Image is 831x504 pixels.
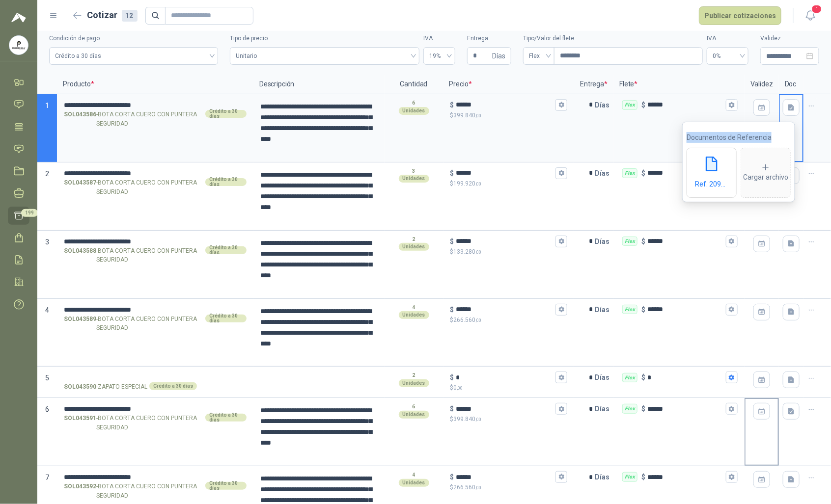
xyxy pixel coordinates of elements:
div: Unidades [399,243,429,251]
div: Flex [622,373,637,383]
p: $ [450,372,454,383]
p: Días [595,467,613,487]
p: - BOTA CORTA CUERO CON PUNTERA SEGURIDAD [64,178,203,197]
div: Unidades [399,379,429,387]
span: 199 [21,209,38,217]
p: $ [450,316,568,325]
span: 5 [45,374,49,382]
input: SOL043590-ZAPATO ESPECIALCrédito a 30 días [64,374,247,381]
div: Unidades [399,479,429,487]
input: Flex $ [647,474,724,481]
img: Logo peakr [11,12,26,24]
p: $ [641,100,645,110]
button: $$266.560,00 [555,304,567,316]
span: 19% [429,49,449,63]
p: $ [641,472,645,482]
p: - ZAPATO ESPECIAL [64,382,147,392]
button: Flex $ [726,471,738,483]
div: Unidades [399,107,429,115]
div: Crédito a 30 días [205,178,247,186]
p: Días [595,300,613,319]
input: Flex $ [647,238,724,245]
input: SOL043592-BOTA CORTA CUERO CON PUNTERA SEGURIDADCrédito a 30 días [64,474,247,481]
p: $ [641,372,645,383]
input: Flex $ [647,374,724,381]
span: ,00 [476,113,482,118]
button: Flex $ [726,371,738,383]
span: Crédito a 30 días [55,49,212,63]
div: Flex [622,237,637,246]
input: $$0,00 [456,374,554,381]
button: Flex $ [726,304,738,316]
p: Doc [779,75,803,94]
button: $$266.560,00 [555,471,567,483]
p: $ [450,236,454,247]
strong: SOL043588 [64,246,96,265]
div: Flex [622,168,637,178]
p: - BOTA CORTA CUERO CON PUNTERA SEGURIDAD [64,315,203,333]
p: - BOTA CORTA CUERO CON PUNTERA SEGURIDAD [64,482,203,501]
img: Company Logo [9,36,28,54]
p: 4 [413,471,415,479]
p: $ [450,415,568,424]
span: 0 [454,384,463,391]
div: Crédito a 30 días [205,414,247,422]
input: SOL043586-BOTA CORTA CUERO CON PUNTERA SEGURIDADCrédito a 30 días [64,102,247,109]
span: 0% [713,49,743,63]
p: 3 [413,167,415,175]
p: $ [450,179,568,188]
p: $ [450,383,568,393]
p: $ [450,304,454,315]
input: SOL043587-BOTA CORTA CUERO CON PUNTERA SEGURIDADCrédito a 30 días [64,170,247,177]
div: Flex [622,305,637,315]
span: ,00 [457,385,463,391]
span: 7 [45,474,49,481]
p: $ [641,168,645,179]
button: $$399.840,00 [555,99,567,111]
button: $$399.840,00 [555,403,567,415]
div: Crédito a 30 días [205,246,247,254]
p: 6 [413,99,415,107]
input: SOL043588-BOTA CORTA CUERO CON PUNTERA SEGURIDADCrédito a 30 días [64,238,247,245]
p: $ [450,100,454,110]
span: 266.560 [454,484,482,491]
p: $ [450,247,568,257]
p: Días [595,163,613,183]
input: Flex $ [647,101,724,108]
p: Flete [613,75,745,94]
div: Crédito a 30 días [149,382,197,390]
strong: SOL043589 [64,315,96,333]
p: 2 [413,371,415,379]
span: 266.560 [454,317,482,323]
button: Flex $ [726,99,738,111]
p: Días [595,368,613,387]
input: $$266.560,00 [456,306,554,313]
label: Validez [760,34,819,43]
span: ,00 [476,249,482,255]
div: Unidades [399,175,429,183]
input: $$399.840,00 [456,101,554,108]
p: Entrega [574,75,613,94]
p: $ [450,472,454,482]
p: - BOTA CORTA CUERO CON PUNTERA SEGURIDAD [64,414,203,432]
label: Tipo/Valor del flete [523,34,703,43]
button: Publicar cotizaciones [699,6,781,25]
span: 133.280 [454,248,482,255]
button: $$133.280,00 [555,236,567,247]
label: Condición de pago [49,34,218,43]
p: Días [595,95,613,115]
input: SOL043589-BOTA CORTA CUERO CON PUNTERA SEGURIDADCrédito a 30 días [64,306,247,314]
p: - BOTA CORTA CUERO CON PUNTERA SEGURIDAD [64,110,203,129]
p: Documentos de Referencia [687,132,791,143]
p: Validez [745,75,779,94]
button: Flex $ [726,403,738,415]
span: 4 [45,306,49,314]
div: 12 [122,10,138,22]
div: Flex [622,404,637,414]
span: 1 [811,4,822,14]
input: $$266.560,00 [456,474,554,481]
p: $ [450,168,454,179]
p: Producto [57,75,253,94]
p: Descripción [253,75,385,94]
button: Flex $ [726,236,738,247]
